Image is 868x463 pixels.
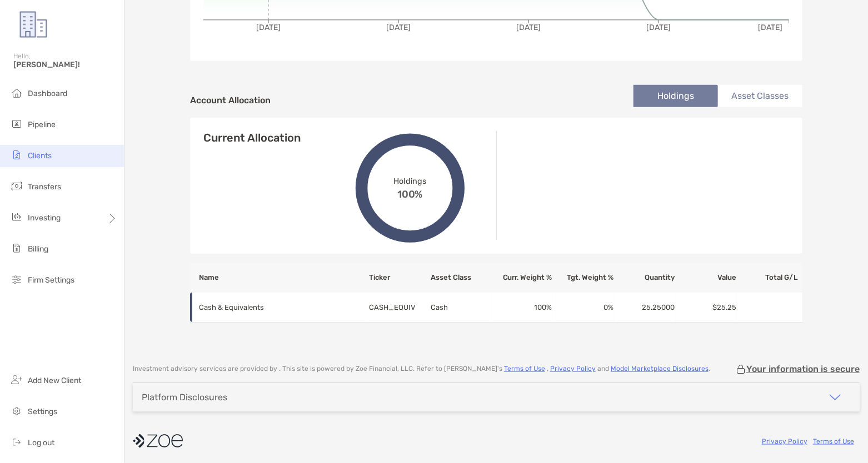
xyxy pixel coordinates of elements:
[737,263,802,293] th: Total G/L
[28,275,74,285] span: Firm Settings
[813,437,854,445] a: Terms of Use
[430,293,491,323] td: Cash
[190,263,369,293] th: Name
[10,273,23,286] img: firm-settings icon
[28,151,52,160] span: Clients
[28,376,81,385] span: Add New Client
[550,365,596,373] a: Privacy Policy
[746,364,860,374] p: Your information is secure
[553,263,614,293] th: Tgt. Weight %
[611,365,709,373] a: Model Marketplace Disclosures
[10,435,23,449] img: logout icon
[28,120,56,129] span: Pipeline
[142,392,227,402] div: Platform Disclosures
[28,89,67,98] span: Dashboard
[386,23,411,32] tspan: [DATE]
[10,179,23,193] img: transfers icon
[491,263,552,293] th: Curr. Weight %
[28,182,61,192] span: Transfers
[28,438,54,447] span: Log out
[190,95,271,105] h4: Account Allocation
[10,117,23,130] img: pipeline icon
[633,85,718,107] li: Holdings
[491,293,552,323] td: 100 %
[369,293,430,323] td: CASH_EQUIV
[203,131,301,144] h4: Current Allocation
[133,365,710,373] p: Investment advisory services are provided by . This site is powered by Zoe Financial, LLC. Refer ...
[256,23,281,32] tspan: [DATE]
[199,300,355,314] p: Cash & Equivalents
[829,391,842,404] img: icon arrow
[10,373,23,386] img: add_new_client icon
[553,293,614,323] td: 0 %
[430,263,491,293] th: Asset Class
[10,404,23,417] img: settings icon
[13,60,117,69] span: [PERSON_NAME]!
[676,263,737,293] th: Value
[10,210,23,224] img: investing icon
[10,86,23,99] img: dashboard icon
[762,437,807,445] a: Privacy Policy
[28,244,48,254] span: Billing
[718,85,802,107] li: Asset Classes
[10,241,23,255] img: billing icon
[28,213,61,223] span: Investing
[28,407,57,416] span: Settings
[369,263,430,293] th: Ticker
[676,293,737,323] td: $25.25
[758,23,782,32] tspan: [DATE]
[10,148,23,162] img: clients icon
[614,293,675,323] td: 25.25000
[133,429,183,454] img: company logo
[393,176,426,185] span: Holdings
[504,365,545,373] a: Terms of Use
[647,23,671,32] tspan: [DATE]
[397,185,423,200] span: 100%
[614,263,675,293] th: Quantity
[13,4,53,44] img: Zoe Logo
[517,23,541,32] tspan: [DATE]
